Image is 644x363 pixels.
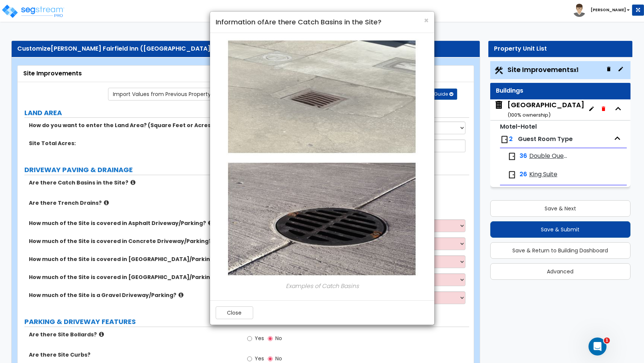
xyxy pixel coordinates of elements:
[424,15,429,26] span: ×
[604,337,610,343] span: 1
[216,306,253,319] button: Close
[226,39,418,277] img: 28.JPG
[588,337,606,355] iframe: Intercom live chat
[424,16,429,24] button: Close
[285,282,359,290] i: Examples of Catch Basins
[216,17,429,27] h4: Information of Are there Catch Basins in the Site?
